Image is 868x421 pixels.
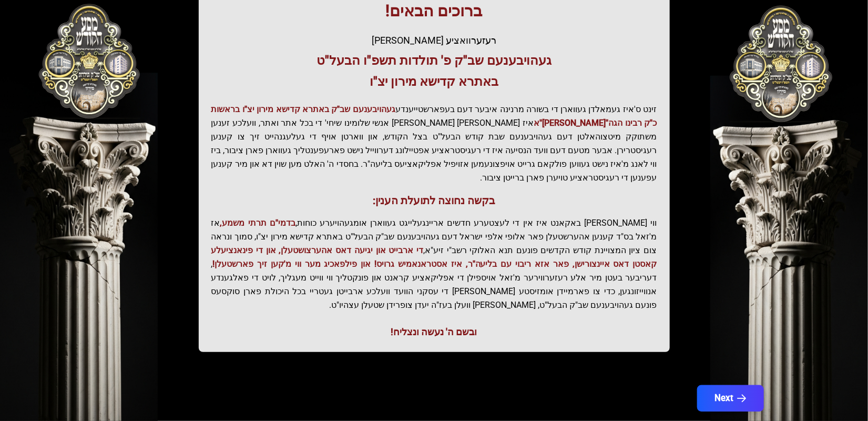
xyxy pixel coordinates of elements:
[211,216,657,312] p: ווי [PERSON_NAME] באקאנט איז אין די לעצטערע חדשים אריינגעלייגט געווארן אומגעהויערע כוחות, אז מ'זא...
[211,2,657,21] h1: ברוכים הבאים!
[211,245,657,269] span: די ארבייט און יגיעה דאס אהערצושטעלן, און די פינאנציעלע קאסטן דאס איינצורישן, פאר אזא ריבוי עם בלי...
[697,385,763,412] button: Next
[211,193,657,208] h3: בקשה נחוצה לתועלת הענין:
[211,33,657,48] div: רעזערוואציע [PERSON_NAME]
[211,104,657,128] span: געהויבענעם שב"ק באתרא קדישא מירון יצ"ו בראשות כ"ק רבינו הגה"[PERSON_NAME]"א
[211,103,657,185] p: זינט ס'איז געמאלדן געווארן די בשורה מרנינה איבער דעם בעפארשטייענדע איז [PERSON_NAME] [PERSON_NAME...
[220,218,295,228] span: בדמי"ם תרתי משמע,
[211,325,657,339] div: ובשם ה' נעשה ונצליח!
[211,52,657,69] h3: געהויבענעם שב"ק פ' תולדות תשפ"ו הבעל"ט
[211,73,657,90] h3: באתרא קדישא מירון יצ"ו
